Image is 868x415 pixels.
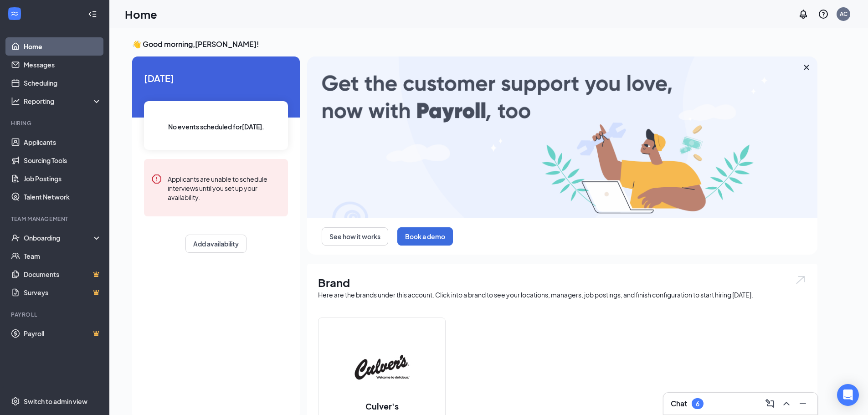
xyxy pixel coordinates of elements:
[11,97,20,106] svg: Analysis
[24,56,102,74] a: Messages
[168,122,264,132] span: No events scheduled for [DATE] .
[798,9,809,20] svg: Notifications
[796,396,810,411] button: Minimize
[318,275,806,290] h1: Brand
[24,247,102,265] a: Team
[797,398,808,409] svg: Minimize
[356,400,408,412] h2: Culver's
[696,400,699,408] div: 6
[795,275,806,285] img: open.6027fd2a22e1237b5b06.svg
[11,233,20,242] svg: UserCheck
[671,399,687,409] h3: Chat
[24,233,94,242] div: Onboarding
[353,338,411,397] img: Culver's
[24,188,102,206] a: Talent Network
[318,290,806,299] div: Here are the brands under this account. Click into a brand to see your locations, managers, job p...
[144,71,288,85] span: [DATE]
[11,119,100,127] div: Hiring
[11,311,100,318] div: Payroll
[11,215,100,223] div: Team Management
[24,133,102,151] a: Applicants
[24,97,102,106] div: Reporting
[24,37,102,56] a: Home
[185,235,247,253] button: Add availability
[24,324,102,343] a: PayrollCrown
[168,174,281,202] div: Applicants are unable to schedule interviews until you set up your availability.
[24,169,102,188] a: Job Postings
[132,39,817,49] h3: 👋 Good morning, [PERSON_NAME] !
[837,384,859,406] div: Open Intercom Messenger
[24,74,102,92] a: Scheduling
[24,151,102,169] a: Sourcing Tools
[125,6,157,22] h1: Home
[840,10,847,18] div: AC
[801,62,812,73] svg: Cross
[779,396,794,411] button: ChevronUp
[818,9,829,20] svg: QuestionInfo
[307,56,817,218] img: payroll-large.gif
[397,227,453,246] button: Book a demo
[322,227,388,246] button: See how it works
[151,174,162,184] svg: Error
[24,397,87,406] div: Switch to admin view
[763,396,777,411] button: ComposeMessage
[24,265,102,283] a: DocumentsCrown
[765,398,776,409] svg: ComposeMessage
[88,10,97,19] svg: Collapse
[781,398,792,409] svg: ChevronUp
[24,283,102,302] a: SurveysCrown
[11,397,20,406] svg: Settings
[10,9,19,18] svg: WorkstreamLogo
